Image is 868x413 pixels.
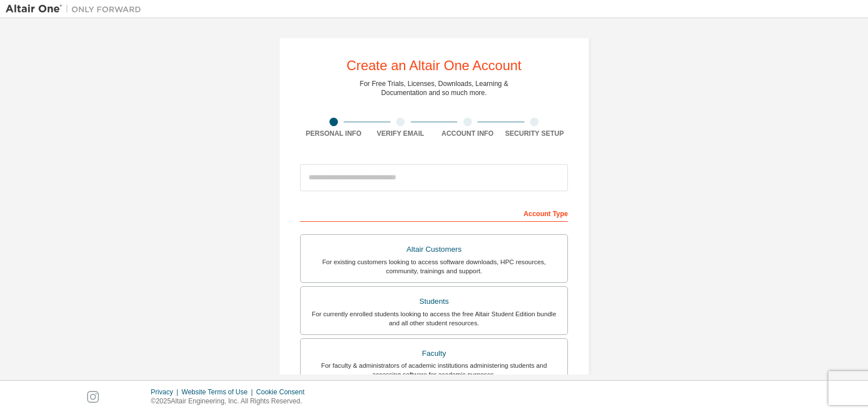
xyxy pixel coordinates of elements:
[87,391,99,403] img: instagram.svg
[434,129,501,138] div: Account Info
[256,388,311,397] div: Cookie Consent
[151,397,311,406] p: © 2025 Altair Engineering, Inc. All Rights Reserved.
[360,79,509,97] div: For Free Trials, Licenses, Downloads, Learning & Documentation and so much more.
[346,59,522,72] div: Create an Altair One Account
[307,242,561,257] div: Altair Customers
[307,309,561,328] div: For currently enrolled students looking to access the free Altair Student Edition bundle and all ...
[300,129,367,138] div: Personal Info
[6,3,147,15] img: Altair One
[307,361,561,379] div: For faculty & administrators of academic institutions administering students and accessing softwa...
[307,294,561,309] div: Students
[181,388,256,397] div: Website Terms of Use
[300,204,568,222] div: Account Type
[501,129,568,138] div: Security Setup
[151,388,181,397] div: Privacy
[307,346,561,362] div: Faculty
[307,257,561,276] div: For existing customers looking to access software downloads, HPC resources, community, trainings ...
[367,129,435,138] div: Verify Email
